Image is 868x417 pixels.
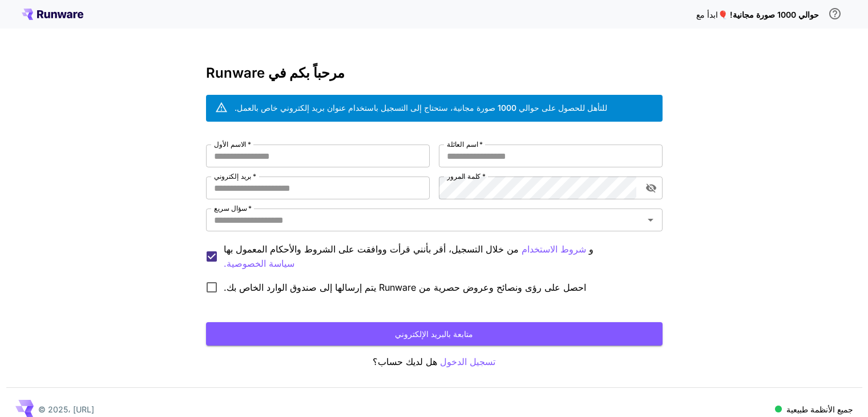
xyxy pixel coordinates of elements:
[214,140,246,149] font: الاسم الأول
[214,204,247,212] font: سؤال سريع
[206,322,663,346] button: متابعة بالبريد الإلكتروني
[447,140,478,149] font: اسم العائلة
[38,404,94,414] font: © 2025، [URL]
[823,2,846,25] button: لكي تتأهل للحصول على رصيد مجاني، يجب عليك التسجيل باستخدام عنوان بريد إلكتروني تجاري والنقر فوق ر...
[224,282,586,293] font: احصل على رؤى ونصائح وعروض حصرية من Runware يتم إرسالها إلى صندوق الوارد الخاص بك.
[786,404,853,414] font: جميع الأنظمة طبيعية
[522,243,586,255] font: شروط الاستخدام
[235,103,607,113] font: للتأهل للحصول على حوالي 1000 صورة مجانية، ستحتاج إلى التسجيل باستخدام عنوان بريد إلكتروني خاص بال...
[224,258,294,269] font: سياسة الخصوصية.
[718,10,819,19] font: حوالي 1000 صورة مجانية! 🎈
[522,242,586,256] button: من خلال التسجيل، أقر بأنني قرأت ووافقت على الشروط والأحكام المعمول بها و سياسة الخصوصية.
[395,329,473,339] font: متابعة بالبريد الإلكتروني
[224,243,519,255] font: من خلال التسجيل، أقر بأنني قرأت ووافقت على الشروط والأحكام المعمول بها
[373,356,437,367] font: هل لديك حساب؟
[643,212,659,228] button: يفتح
[447,172,481,181] font: كلمة المرور
[641,178,661,198] button: تبديل رؤية كلمة المرور
[589,243,594,255] font: و
[206,65,345,81] font: مرحباً بكم في Runware
[440,355,495,369] button: تسجيل الدخول
[440,356,495,367] font: تسجيل الدخول
[214,172,251,181] font: بريد إلكتروني
[696,10,718,19] font: ابدأ مع
[224,256,294,271] button: من خلال التسجيل، أقر بأنني قرأت ووافقت على الشروط والأحكام المعمول بها شروط الاستخدام و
